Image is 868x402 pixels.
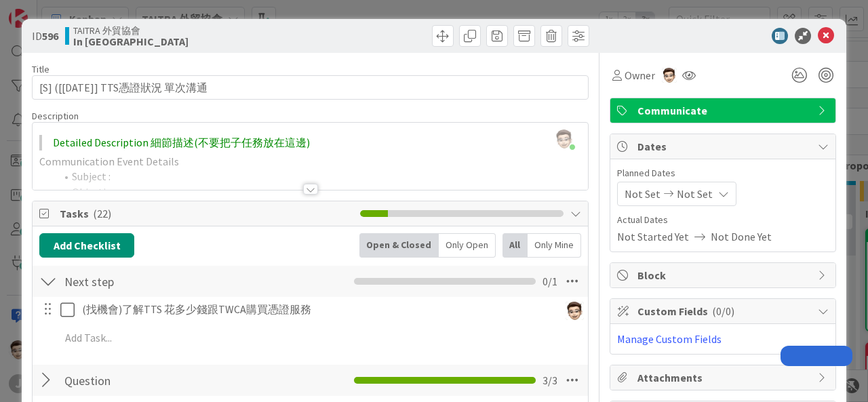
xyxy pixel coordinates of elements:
[60,368,285,393] input: Add Checklist...
[617,228,689,245] span: Not Started Yet
[359,233,439,258] div: Open & Closed
[93,207,111,220] span: ( 22 )
[502,233,528,258] div: All
[32,75,589,100] input: type card name here...
[542,273,557,289] span: 0 / 1
[637,303,811,319] span: Custom Fields
[637,267,811,283] span: Block
[73,36,189,47] b: In [GEOGRAPHIC_DATA]
[617,332,722,346] a: Manage Custom Fields
[39,233,134,258] button: Add Checklist
[39,154,581,169] p: Communication Event Details
[32,110,79,122] span: Description
[617,166,829,180] span: Planned Dates
[637,369,811,386] span: Attachments
[617,213,829,227] span: Actual Dates
[528,233,581,258] div: Only Mine
[542,372,557,388] span: 3 / 3
[637,102,811,119] span: Communicate
[662,68,677,83] img: Sc
[625,67,655,83] span: Owner
[566,302,584,320] img: Sc
[60,269,285,294] input: Add Checklist...
[73,25,189,36] span: TAITRA 外貿協會
[32,63,50,75] label: Title
[712,304,734,318] span: ( 0/0 )
[60,205,353,222] span: Tasks
[439,233,496,258] div: Only Open
[555,129,574,148] img: sDJsze2YOHR2q6r3YbNkhQTPTjE2kxj2.jpg
[677,186,713,202] span: Not Set
[42,29,58,43] b: 596
[82,302,553,317] p: (找機會)了解TTS 花多少錢跟TWCA購買憑證服務
[53,136,310,149] span: Detailed Description 細節描述(不要把子任務放在這邊)
[637,138,811,155] span: Dates
[32,28,58,44] span: ID
[625,186,660,202] span: Not Set
[711,228,772,245] span: Not Done Yet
